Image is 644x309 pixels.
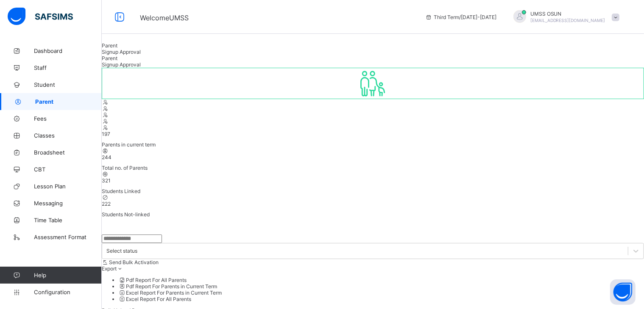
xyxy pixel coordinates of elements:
li: dropdown-list-item-null-3 [119,296,644,302]
span: Parent [102,42,117,49]
span: 222 [102,201,111,207]
span: 321 [102,177,111,184]
span: Export [102,265,117,272]
span: Lesson Plan [34,183,102,190]
span: [EMAIL_ADDRESS][DOMAIN_NAME] [530,18,605,23]
span: Broadsheet [34,149,102,156]
span: Fees [34,115,102,122]
div: UMSSOSUN [505,10,624,24]
div: Select status [106,248,137,254]
span: Welcome UMSS [140,14,189,22]
span: Parents in current term [102,141,156,148]
span: Help [34,272,101,279]
span: Assessment Format [34,234,102,240]
span: Signup Approval [102,49,141,55]
li: dropdown-list-item-null-0 [119,277,644,283]
span: Messaging [34,200,102,207]
span: Configuration [34,289,101,295]
span: Student [34,81,102,88]
span: Classes [34,132,102,139]
span: Students Not-linked [102,211,150,218]
span: 244 [102,154,112,160]
span: Time Table [34,217,102,223]
button: Open asap [610,279,636,305]
span: Students Linked [102,188,140,194]
span: UMSS OSUN [530,11,605,17]
span: Parent [35,98,102,105]
span: Send Bulk Activation [109,259,159,265]
span: Staff [34,64,102,71]
span: session/term information [425,14,496,20]
img: safsims [8,8,73,25]
span: 197 [102,131,110,137]
span: Signup Approval [102,61,141,68]
span: CBT [34,166,102,173]
span: Dashboard [34,47,102,54]
span: Total no. of Parents [102,165,148,171]
li: dropdown-list-item-null-1 [119,283,644,290]
li: dropdown-list-item-null-2 [119,290,644,296]
span: Parent [102,55,117,61]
